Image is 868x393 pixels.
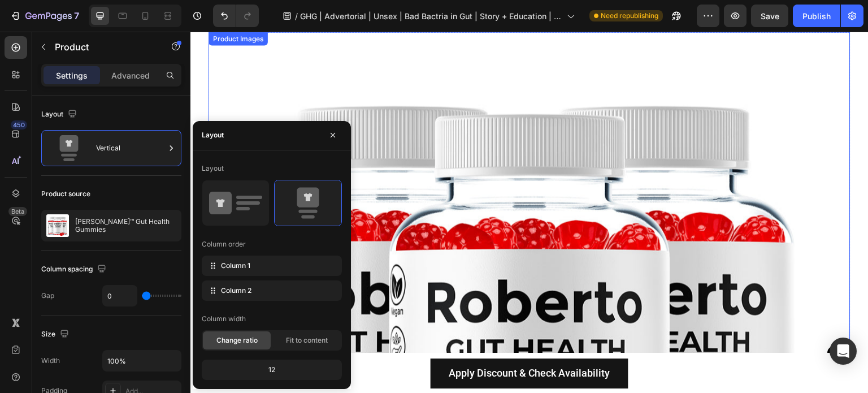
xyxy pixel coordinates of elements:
[802,10,831,22] div: Publish
[221,261,250,271] span: Column 1
[8,207,27,216] div: Beta
[213,5,259,27] div: Undo/Redo
[41,107,79,122] div: Layout
[20,2,75,12] div: Product Images
[41,356,60,366] div: Width
[74,9,79,23] p: 7
[41,189,90,199] div: Product source
[190,32,868,393] iframe: Design area
[202,130,224,140] div: Layout
[761,11,779,21] span: Save
[240,327,438,356] a: Apply Discount & Check Availability
[202,239,246,249] div: Column order
[96,135,165,161] div: Vertical
[221,286,251,296] span: Column 2
[300,10,562,22] span: GHG | Advertorial | Unsex | Bad Bactria in Gut | Story + Education | [DATE]
[41,291,54,301] div: Gap
[75,218,176,234] p: [PERSON_NAME]™ Gut Health Gummies
[11,120,27,129] div: 450
[286,335,328,346] span: Fit to content
[295,10,298,22] span: /
[41,327,71,342] div: Size
[202,163,224,174] div: Layout
[204,362,340,378] div: 12
[258,332,420,351] p: Apply Discount & Check Availability
[55,40,151,54] p: Product
[601,11,658,21] span: Need republishing
[111,70,150,81] p: Advanced
[830,338,857,365] div: Open Intercom Messenger
[103,351,181,371] input: Auto
[5,5,84,27] button: 7
[793,5,840,27] button: Publish
[46,214,69,237] img: product feature img
[751,5,788,27] button: Save
[202,314,246,324] div: Column width
[637,314,651,328] button: Carousel Next Arrow
[41,262,108,277] div: Column spacing
[216,335,258,346] span: Change ratio
[56,70,88,81] p: Settings
[103,286,137,306] input: Auto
